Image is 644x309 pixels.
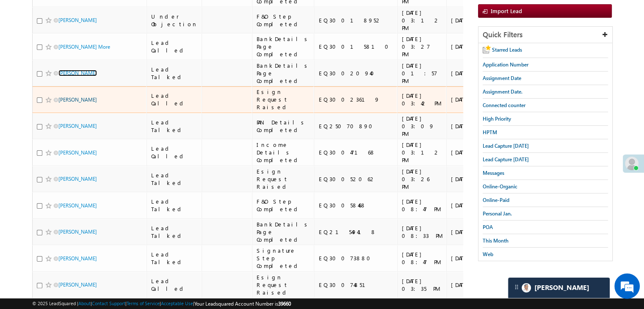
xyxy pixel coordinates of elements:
a: [PERSON_NAME] [58,70,97,76]
img: carter-drag [513,284,520,290]
span: Import Lead [491,7,522,14]
a: [PERSON_NAME] [58,229,97,235]
span: HPTM [483,129,497,135]
span: 39660 [278,301,291,307]
div: EQ30020940 [318,69,393,77]
a: About [78,301,91,306]
div: carter-dragCarter[PERSON_NAME] [508,277,610,298]
span: Your Leadsquared Account Number is [194,301,291,307]
div: Lead Called [151,39,198,54]
div: Esign Request Raised [257,273,310,296]
em: Start Chat [115,243,154,254]
img: Carter [522,283,531,292]
a: [PERSON_NAME] [58,97,97,103]
div: [DATE] 08:33 PM [402,224,442,240]
div: Lead Talked [151,224,198,240]
div: BankDetails Page Completed [257,221,310,243]
div: PAN Details Completed [257,119,310,134]
span: Starred Leads [492,47,522,53]
a: Contact Support [92,301,125,306]
div: [DATE] [451,254,498,262]
img: d_60004797649_company_0_60004797649 [14,44,36,55]
div: [DATE] [451,69,498,77]
div: [DATE] [451,149,498,156]
span: POA [483,224,493,230]
span: Web [483,251,493,257]
span: Personal Jan. [483,210,512,217]
a: [PERSON_NAME] [58,202,97,209]
div: EQ30047168 [318,149,393,156]
div: EQ30074851 [318,281,393,289]
span: Online-Organic [483,183,517,190]
div: [DATE] [451,228,498,236]
div: [DATE] [451,96,498,103]
div: [DATE] [451,175,498,183]
div: [DATE] [451,201,498,209]
div: Esign Request Raised [257,168,310,190]
div: EQ21549418 [318,228,393,236]
a: [PERSON_NAME] More [58,44,110,50]
a: [PERSON_NAME] [58,281,97,288]
div: Under Objection [151,13,198,28]
div: F&O Step Completed [257,13,310,28]
div: EQ30052062 [318,175,393,183]
div: Income Details Completed [257,141,310,164]
span: Carter [534,284,589,292]
div: [DATE] 03:35 PM [402,277,442,292]
div: [DATE] 03:09 PM [402,115,442,138]
div: [DATE] 01:57 PM [402,62,442,85]
div: Esign Request Raised [257,88,310,111]
div: BankDetails Page Completed [257,62,310,85]
div: F&O Step Completed [257,198,310,213]
div: Lead Called [151,145,198,160]
div: Lead Called [151,277,198,292]
div: [DATE] [451,122,498,130]
div: [DATE] [451,17,498,24]
a: [PERSON_NAME] [58,17,97,23]
div: [DATE] [451,43,498,50]
span: High Priority [483,116,511,122]
a: [PERSON_NAME] [58,149,97,156]
a: [PERSON_NAME] [58,123,97,129]
div: Signature Step Completed [257,247,310,270]
div: [DATE] 03:42 PM [402,92,442,107]
div: [DATE] [451,281,498,289]
div: EQ30073880 [318,254,393,262]
div: [DATE] 03:12 PM [402,141,442,164]
span: Connected counter [483,102,525,108]
div: [DATE] 08:47 PM [402,198,442,213]
span: © 2025 LeadSquared | | | | | [32,300,291,308]
a: [PERSON_NAME] [58,255,97,262]
span: Lead Capture [DATE] [483,156,529,163]
span: Messages [483,170,504,176]
div: EQ30018952 [318,17,393,24]
div: Lead Called [151,92,198,107]
div: Lead Talked [151,171,198,187]
a: [PERSON_NAME] [58,176,97,182]
textarea: Type your message and hit 'Enter' [11,78,155,235]
span: Assignment Date. [483,88,522,95]
div: [DATE] 03:26 PM [402,168,442,190]
div: Quick Filters [478,27,612,43]
div: Lead Talked [151,198,198,213]
div: EQ25070890 [318,122,393,130]
div: [DATE] 08:47 PM [402,251,442,266]
div: Minimize live chat window [139,4,159,25]
div: Lead Talked [151,251,198,266]
div: [DATE] 03:12 PM [402,9,442,32]
div: EQ30015810 [318,43,393,50]
a: Terms of Service [127,301,160,306]
span: Assignment Date [483,75,521,81]
div: EQ30023619 [318,96,393,103]
span: Application Number [483,61,528,68]
span: Lead Capture [DATE] [483,143,529,149]
div: Lead Talked [151,66,198,81]
div: EQ30058468 [318,201,393,209]
div: Lead Talked [151,119,198,134]
a: Acceptable Use [161,301,193,306]
span: Online-Paid [483,197,509,203]
span: This Month [483,237,509,244]
div: Chat with us now [44,44,142,55]
div: [DATE] 03:27 PM [402,35,442,58]
div: BankDetails Page Completed [257,35,310,58]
